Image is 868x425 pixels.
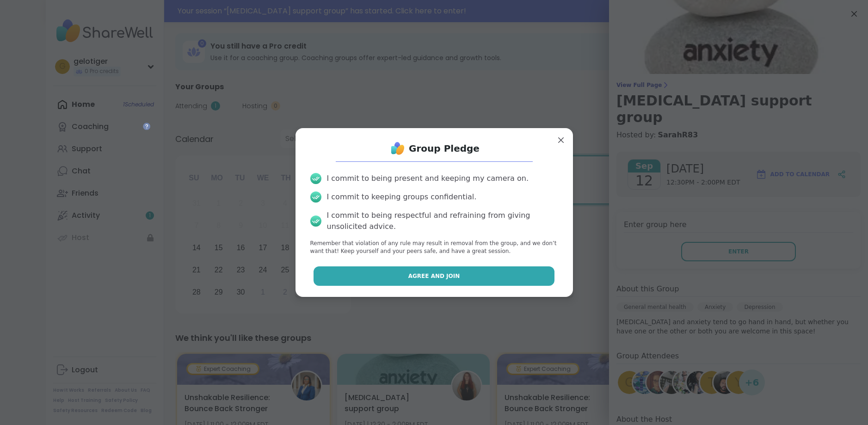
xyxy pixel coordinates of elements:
div: I commit to being present and keeping my camera on. [327,173,529,184]
img: ShareWell Logo [388,139,407,158]
h1: Group Pledge [409,142,480,155]
div: I commit to being respectful and refraining from giving unsolicited advice. [327,210,558,232]
button: Agree and Join [314,266,554,286]
p: Remember that violation of any rule may result in removal from the group, and we don’t want that!... [310,240,558,255]
span: Agree and Join [408,272,460,280]
div: I commit to keeping groups confidential. [327,191,477,203]
iframe: Spotlight [143,123,150,130]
